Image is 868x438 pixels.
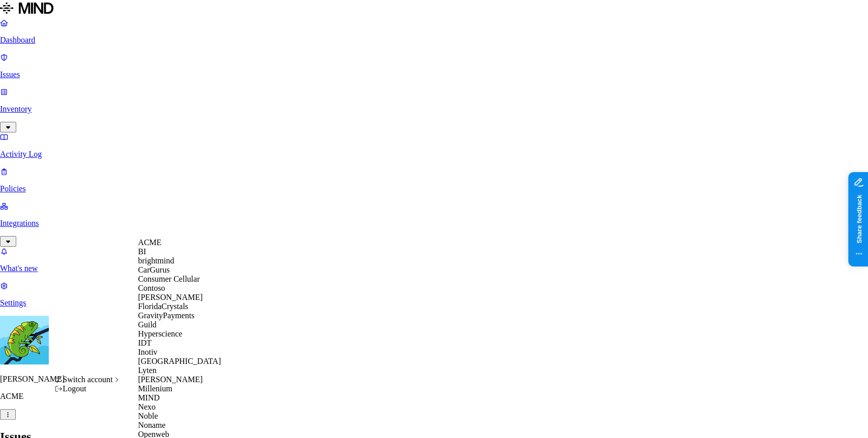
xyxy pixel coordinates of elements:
span: Guild [138,320,156,329]
span: [GEOGRAPHIC_DATA] [138,357,221,365]
span: FloridaCrystals [138,302,188,311]
span: IDT [138,339,152,347]
div: Logout [54,384,121,393]
span: Hyperscience [138,329,182,338]
span: MIND [138,393,160,402]
span: Inotiv [138,348,157,356]
span: GravityPayments [138,311,194,320]
span: brightmind [138,256,174,265]
span: CarGurus [138,265,169,274]
span: Nexo [138,402,156,411]
span: [PERSON_NAME] [138,375,202,384]
span: Noble [138,412,158,420]
span: ACME [138,238,161,247]
span: Lyten [138,366,156,375]
span: Consumer Cellular [138,275,199,283]
span: Millenium [138,384,172,393]
span: [PERSON_NAME] [138,293,202,301]
span: Switch account [63,375,112,384]
span: Contoso [138,284,165,292]
span: Noname [138,421,165,429]
span: BI [138,247,146,256]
